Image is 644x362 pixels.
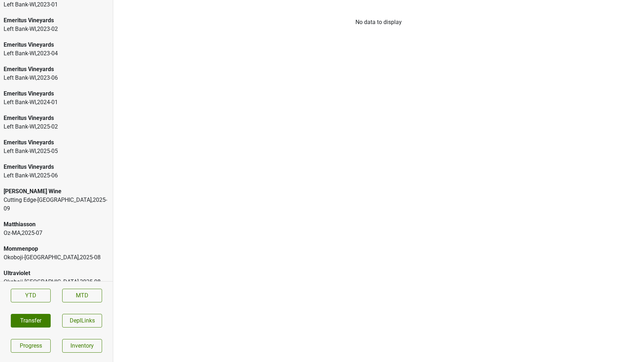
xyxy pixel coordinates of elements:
div: Left Bank-WI , 2024 - 01 [4,98,109,107]
div: Left Bank-WI , 2023 - 01 [4,0,109,9]
a: Inventory [62,339,102,353]
div: Mommenpop [4,245,109,253]
button: Transfer [11,314,51,328]
a: MTD [62,289,102,302]
div: Left Bank-WI , 2025 - 06 [4,171,109,180]
a: YTD [11,289,51,302]
a: Progress [11,339,51,353]
div: Emeritus Vineyards [4,138,109,147]
div: Cutting Edge-[GEOGRAPHIC_DATA] , 2025 - 09 [4,196,109,213]
div: Matthiasson [4,220,109,229]
div: Okoboji-[GEOGRAPHIC_DATA] , 2025 - 08 [4,253,109,262]
div: Emeritus Vineyards [4,114,109,122]
div: Emeritus Vineyards [4,16,109,25]
div: Emeritus Vineyards [4,41,109,49]
div: [PERSON_NAME] Wine [4,187,109,196]
div: Okoboji-[GEOGRAPHIC_DATA] , 2025 - 08 [4,278,109,286]
div: Oz-MA , 2025 - 07 [4,229,109,237]
div: Left Bank-WI , 2023 - 06 [4,74,109,82]
div: Ultraviolet [4,269,109,278]
div: Left Bank-WI , 2023 - 04 [4,49,109,58]
button: DeplLinks [62,314,102,328]
div: Emeritus Vineyards [4,65,109,74]
div: Left Bank-WI , 2025 - 05 [4,147,109,156]
div: Left Bank-WI , 2025 - 02 [4,122,109,131]
div: No data to display [113,18,644,27]
div: Left Bank-WI , 2023 - 02 [4,25,109,33]
div: Emeritus Vineyards [4,89,109,98]
div: Emeritus Vineyards [4,163,109,171]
